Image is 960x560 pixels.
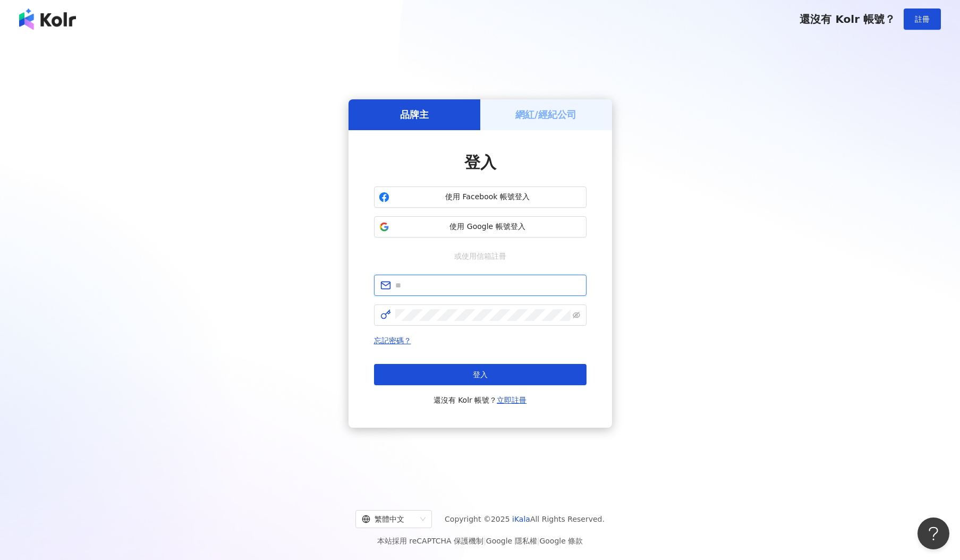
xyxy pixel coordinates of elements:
[445,513,605,525] span: Copyright © 2025 All Rights Reserved.
[483,537,486,545] span: |
[904,9,941,30] button: 註冊
[464,153,496,172] span: 登入
[512,515,530,523] a: iKala
[394,192,582,202] span: 使用 Facebook 帳號登入
[486,537,537,545] a: Google 隱私權
[374,364,587,385] button: 登入
[915,15,930,23] span: 註冊
[473,370,488,379] span: 登入
[19,9,76,30] img: logo
[447,250,514,262] span: 或使用信箱註冊
[377,534,583,547] span: 本站採用 reCAPTCHA 保護機制
[362,511,416,528] div: 繁體中文
[497,396,526,404] a: 立即註冊
[374,186,587,208] button: 使用 Facebook 帳號登入
[573,311,580,319] span: eye-invisible
[515,108,576,121] h5: 網紅/經紀公司
[434,394,527,406] span: 還沒有 Kolr 帳號？
[537,537,540,545] span: |
[800,13,895,26] span: 還沒有 Kolr 帳號？
[539,537,583,545] a: Google 條款
[394,222,582,232] span: 使用 Google 帳號登入
[374,216,587,237] button: 使用 Google 帳號登入
[917,517,949,549] iframe: Help Scout Beacon - Open
[400,108,429,121] h5: 品牌主
[374,336,411,345] a: 忘記密碼？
